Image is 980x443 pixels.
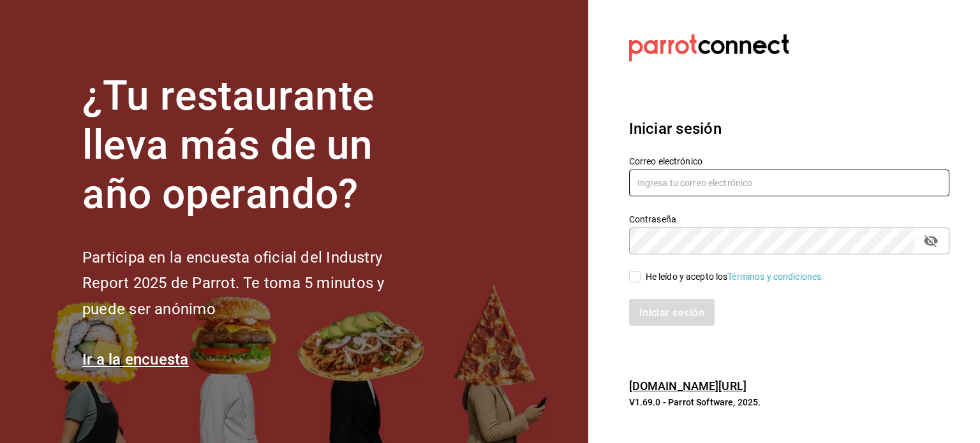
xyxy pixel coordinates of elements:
[82,72,375,218] font: ¿Tu restaurante lleva más de un año operando?
[629,379,746,393] a: [DOMAIN_NAME][URL]
[646,272,728,282] font: He leído y acepto los
[629,170,949,196] input: Ingresa tu correo electrónico
[82,249,384,319] font: Participa en la encuesta oficial del Industry Report 2025 de Parrot. Te toma 5 minutos y puede se...
[629,156,702,166] font: Correo electrónico
[629,397,761,407] font: V1.69.0 - Parrot Software, 2025.
[629,214,676,224] font: Contraseña
[629,120,722,138] font: Iniciar sesión
[82,351,189,368] a: Ir a la encuesta
[920,230,942,252] button: campo de contraseña
[727,272,824,282] a: Términos y condiciones.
